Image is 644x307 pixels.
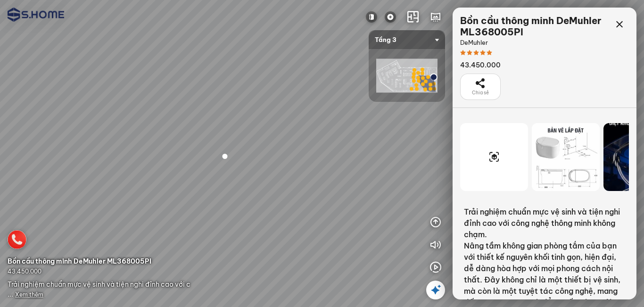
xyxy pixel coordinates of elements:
span: Xem thêm [15,291,43,298]
div: 43.450.000 [460,60,610,70]
div: Bồn cầu thông minh DeMuhler ML368005PI [460,15,610,38]
span: Tầng 3 [375,30,439,49]
img: logo [385,11,396,23]
span: Chia sẻ [472,89,489,97]
img: hotline_icon_VCHHFN9JCFPE.png [8,230,26,249]
p: Trải nghiệm chuẩn mực vệ sinh và tiện nghi đỉnh cao với công nghệ thông minh không chạm. [464,206,625,240]
span: star [487,50,492,56]
img: shome_ha_dong_l_EDTARCY6XNHH.png [376,59,438,93]
img: Đóng [366,11,377,23]
div: DeMuhler [460,38,610,47]
span: ... [8,290,43,299]
span: star [467,50,472,56]
span: star [473,50,479,56]
span: star [460,50,466,56]
span: star [480,50,486,56]
img: logo [8,8,64,22]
